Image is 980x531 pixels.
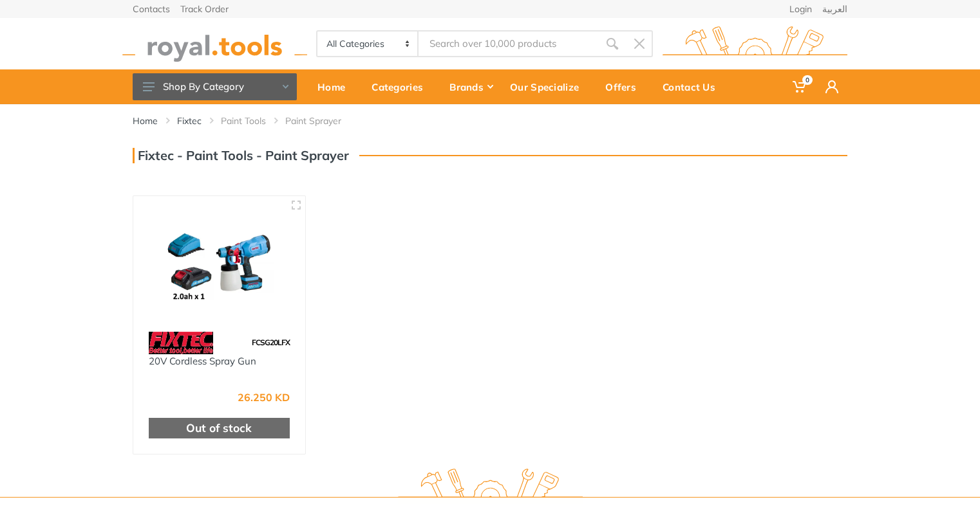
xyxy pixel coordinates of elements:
div: Categories [363,73,440,100]
a: Paint Tools [221,114,266,127]
a: Contact Us [654,69,733,104]
div: Our Specialize [501,73,596,100]
img: 115.webp [149,332,213,354]
nav: breadcrumb [133,114,847,127]
select: Category [317,32,419,56]
a: Home [308,69,363,104]
a: 20V Cordless Spray Gun [149,355,256,367]
div: Home [308,73,363,100]
a: Our Specialize [501,69,596,104]
a: Home [133,114,158,127]
div: Out of stock [149,418,290,438]
img: royal.tools Logo [122,26,307,62]
a: العربية [822,4,847,14]
a: Fixtec [177,114,202,127]
li: Paint Sprayer [285,114,361,127]
div: Offers [596,73,654,100]
a: 0 [784,69,816,104]
button: Shop By Category [133,73,297,100]
span: FCSG20LFX [252,337,290,347]
a: Login [789,4,812,14]
div: 26.250 KD [238,392,290,402]
div: Brands [440,73,501,100]
a: Offers [596,69,654,104]
img: Royal Tools - 20V Cordless Spray Gun [145,208,294,319]
div: Contact Us [654,73,733,100]
input: Site search [419,30,599,57]
a: Track Order [180,4,229,14]
img: royal.tools Logo [663,26,847,62]
span: 0 [802,75,813,85]
a: Categories [363,69,440,104]
h3: Fixtec - Paint Tools - Paint Sprayer [133,148,349,163]
a: Contacts [133,4,170,14]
